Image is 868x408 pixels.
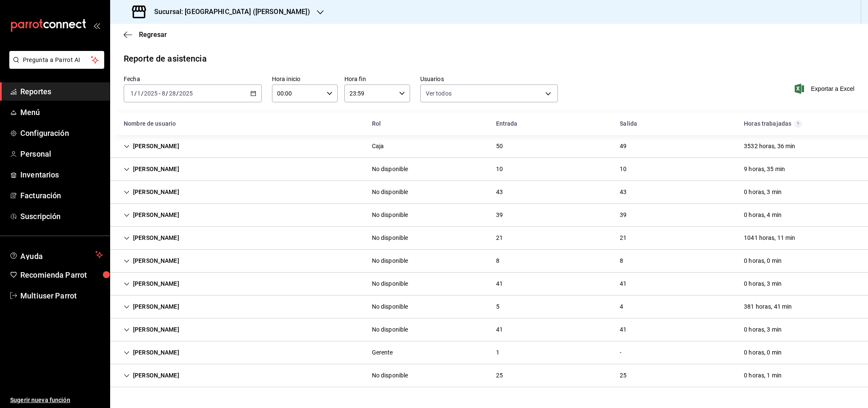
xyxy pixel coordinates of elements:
[10,396,103,405] span: Sugerir nueva función
[613,138,633,154] div: Cell
[737,207,788,223] div: Cell
[20,107,103,118] span: Menú
[372,371,408,380] div: No disponible
[20,127,103,139] span: Configuración
[737,345,788,360] div: Cell
[420,76,558,82] label: Usuarios
[365,207,415,223] div: Cell
[372,234,408,242] div: No disponible
[737,184,788,200] div: Cell
[20,211,103,222] span: Suscripción
[166,90,168,97] span: /
[134,90,137,97] span: /
[613,253,630,269] div: Cell
[93,22,100,29] button: open_drawer_menu
[796,84,854,94] button: Exportar a Excel
[613,116,737,132] div: HeadCell
[365,345,400,360] div: Cell
[613,276,633,292] div: Cell
[117,161,186,177] div: Cell
[365,184,415,200] div: Cell
[124,52,207,65] div: Reporte de asistencia
[613,368,633,383] div: Cell
[117,345,186,360] div: Cell
[613,161,633,177] div: Cell
[489,368,510,383] div: Cell
[9,51,104,69] button: Pregunta a Parrot AI
[489,276,510,292] div: Cell
[6,62,104,70] a: Pregunta a Parrot AI
[137,90,141,97] input: --
[795,121,801,127] svg: El total de horas trabajadas por usuario es el resultado de la suma redondeada del registro de ho...
[613,299,630,315] div: Cell
[365,368,415,383] div: Cell
[365,276,415,292] div: Cell
[613,207,633,223] div: Cell
[489,230,510,246] div: Cell
[372,211,408,219] div: No disponible
[613,322,633,338] div: Cell
[110,204,868,227] div: Row
[489,207,510,223] div: Cell
[110,113,868,135] div: Head
[372,142,384,151] div: Caja
[489,116,613,132] div: HeadCell
[110,135,868,158] div: Row
[489,345,506,360] div: Cell
[139,31,167,39] span: Regresar
[489,184,510,200] div: Cell
[372,256,408,265] div: No disponible
[110,181,868,204] div: Row
[737,138,802,154] div: Cell
[117,184,186,200] div: Cell
[169,90,176,97] input: --
[737,299,799,315] div: Cell
[365,253,415,269] div: Cell
[117,116,365,132] div: HeadCell
[372,188,408,197] div: No disponible
[179,90,193,97] input: ----
[144,90,158,97] input: ----
[20,190,103,201] span: Facturación
[20,290,103,301] span: Multiuser Parrot
[117,230,186,246] div: Cell
[110,113,868,387] div: Container
[365,230,415,246] div: Cell
[272,76,338,82] label: Hora inicio
[737,322,788,338] div: Cell
[20,86,103,97] span: Reportes
[124,76,262,82] label: Fecha
[130,90,134,97] input: --
[20,269,103,281] span: Recomienda Parrot
[365,161,415,177] div: Cell
[489,138,510,154] div: Cell
[161,90,166,97] input: --
[489,299,506,315] div: Cell
[117,207,186,223] div: Cell
[117,368,186,383] div: Cell
[489,253,506,269] div: Cell
[737,161,792,177] div: Cell
[344,76,410,82] label: Hora fin
[365,138,391,154] div: Cell
[117,322,186,338] div: Cell
[20,148,103,160] span: Personal
[372,348,393,357] div: Gerente
[176,90,179,97] span: /
[20,250,92,260] span: Ayuda
[23,56,91,65] span: Pregunta a Parrot AI
[489,161,510,177] div: Cell
[737,116,861,132] div: HeadCell
[159,90,161,97] span: -
[110,158,868,181] div: Row
[426,89,452,98] span: Ver todos
[372,325,408,334] div: No disponible
[117,299,186,315] div: Cell
[737,253,788,269] div: Cell
[110,341,868,364] div: Row
[489,322,510,338] div: Cell
[365,322,415,338] div: Cell
[117,138,186,154] div: Cell
[110,295,868,318] div: Row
